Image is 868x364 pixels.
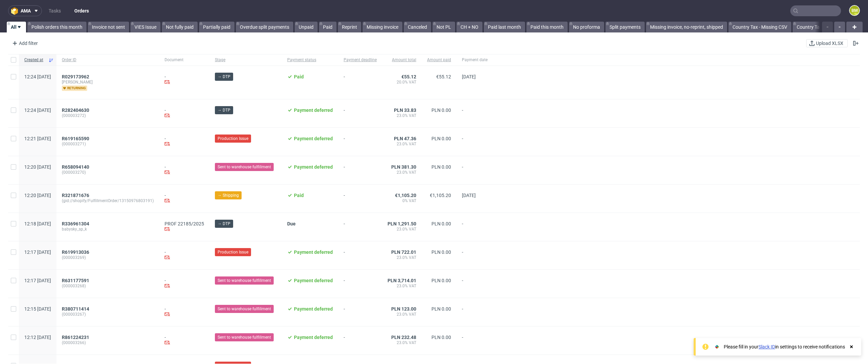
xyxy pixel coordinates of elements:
[462,221,488,233] span: -
[427,57,451,63] span: Amount paid
[62,79,154,85] span: [PERSON_NAME]
[62,164,89,170] span: R658094140
[462,107,488,119] span: -
[11,7,21,15] img: logo
[294,278,333,283] span: Payment deferred
[526,22,568,32] a: Paid this month
[165,306,204,318] div: -
[728,22,791,32] a: Country Tax - Missing CSV
[338,22,361,32] a: Reprint
[401,74,416,79] span: €55.12
[294,249,333,255] span: Payment deferred
[62,107,89,113] span: R282404630
[165,74,204,86] div: -
[714,343,720,350] img: Slack
[432,22,455,32] a: Not PL
[388,170,416,175] span: 23.0% VAT
[388,221,416,226] span: PLN 1,291.50
[815,41,845,46] span: Upload XLSX
[62,221,89,226] span: R336961304
[24,136,51,141] span: 12:21 [DATE]
[344,164,377,176] span: -
[62,74,91,79] a: R029173962
[294,74,304,79] span: Paid
[462,249,488,261] span: -
[62,249,89,255] span: R619913036
[24,57,46,63] span: Created at
[294,164,333,170] span: Payment deferred
[62,255,154,260] span: (000003269)
[24,278,51,283] span: 12:17 [DATE]
[88,22,129,32] a: Invoice not sent
[62,312,154,317] span: (000003267)
[62,136,89,141] span: R619165590
[215,57,276,63] span: Stage
[218,136,248,142] span: Production Issue
[430,193,451,198] span: €1,105.20
[431,136,451,141] span: PLN 0.00
[344,335,377,346] span: -
[431,107,451,113] span: PLN 0.00
[7,22,26,32] a: All
[388,57,416,63] span: Amount total
[344,57,377,63] span: Payment deadline
[395,193,416,198] span: €1,105.20
[850,6,859,15] figcaption: BM
[806,39,848,47] button: Upload XLSX
[218,192,239,198] span: → Shipping
[27,22,86,32] a: Polish orders this month
[294,193,304,198] span: Paid
[62,278,91,283] a: R631177591
[431,249,451,255] span: PLN 0.00
[344,306,377,318] span: -
[162,22,198,32] a: Not fully paid
[462,74,476,79] span: [DATE]
[344,193,377,204] span: -
[62,278,89,283] span: R631177591
[388,340,416,345] span: 23.0% VAT
[344,249,377,261] span: -
[287,57,333,63] span: Payment status
[62,136,91,141] a: R619165590
[62,249,91,255] a: R619913036
[165,57,204,63] span: Document
[218,306,271,312] span: Sent to warehouse fulfillment
[388,255,416,260] span: 23.0% VAT
[45,5,65,16] a: Tasks
[344,278,377,290] span: -
[344,221,377,233] span: -
[388,278,416,283] span: PLN 3,714.01
[391,335,416,340] span: PLN 232.48
[294,306,333,312] span: Payment deferred
[294,335,333,340] span: Payment deferred
[484,22,525,32] a: Paid last month
[62,86,87,91] span: returning
[431,221,451,226] span: PLN 0.00
[569,22,604,32] a: No proforma
[62,170,154,175] span: (000003270)
[24,74,51,79] span: 12:24 [DATE]
[165,136,204,148] div: -
[62,164,91,170] a: R658094140
[24,107,51,113] span: 12:24 [DATE]
[165,335,204,346] div: -
[62,340,154,345] span: (000003266)
[388,141,416,147] span: 23.0% VAT
[62,141,154,147] span: (000003271)
[404,22,431,32] a: Canceled
[165,278,204,290] div: -
[165,107,204,119] div: -
[62,107,91,113] a: R282404630
[24,306,51,312] span: 12:15 [DATE]
[24,164,51,170] span: 12:20 [DATE]
[456,22,482,32] a: CH + NO
[9,38,39,49] div: Add filter
[218,249,248,255] span: Production Issue
[462,57,488,63] span: Payment date
[62,306,91,312] a: R380711414
[165,221,204,226] a: PROF 22185/2025
[646,22,727,32] a: Missing invoice, no-reprint, shipped
[388,79,416,85] span: 20.0% VAT
[462,193,476,198] span: [DATE]
[165,193,204,204] div: -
